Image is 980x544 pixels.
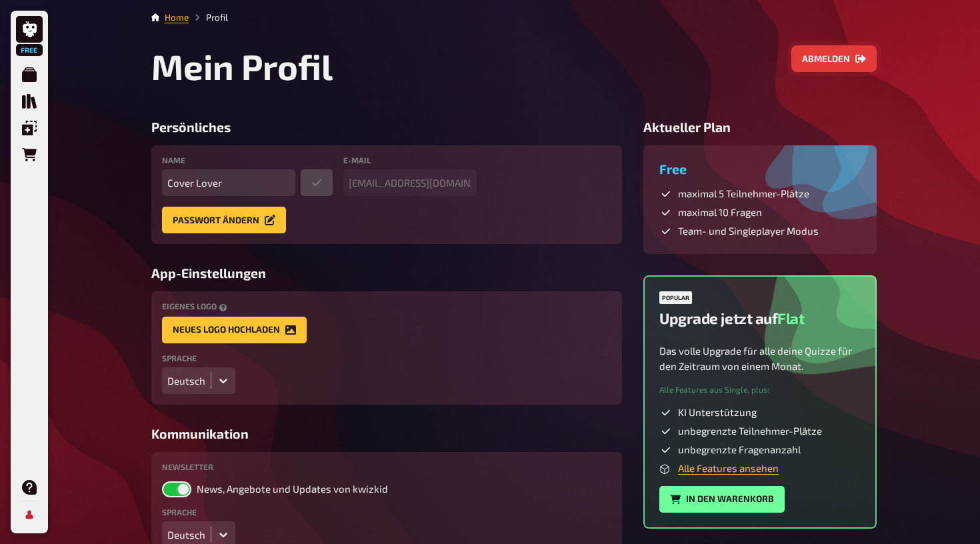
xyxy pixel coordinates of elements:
button: Abmelden [791,45,877,72]
button: Passwort ändern [162,207,286,233]
button: Neues Logo hochladen [162,317,307,343]
label: E-Mail [343,156,477,164]
span: unbegrenzte Fragenanzahl [678,443,801,457]
h1: Mein Profil [151,45,333,87]
label: Sprache [162,354,611,362]
span: KI Unterstützung [678,406,757,419]
span: Free [17,46,41,54]
h3: Aktueller Plan [643,119,877,135]
li: Profil [189,11,228,24]
span: unbegrenzte Teilnehmer-Plätze [678,425,822,438]
a: Home [165,12,189,23]
label: Name [162,156,333,164]
div: Deutsch [167,529,205,541]
button: In den Warenkorb [659,486,785,513]
a: Alle Features ansehen [678,462,779,474]
h2: Upgrade jetzt auf [659,309,805,327]
span: maximal 10 Fragen [678,206,762,219]
div: Deutsch [167,375,205,387]
h3: App-Einstellungen [151,265,622,281]
span: Team- und Singleplayer Modus [678,225,819,238]
li: Home [165,11,189,24]
h3: Persönliches [151,119,622,135]
div: Popular [659,291,692,304]
label: Sprache [162,508,611,516]
span: Flat [777,309,804,327]
h3: Free [659,161,861,177]
span: maximal 5 Teilnehmer-Plätze [678,187,809,201]
label: Newsletter [162,463,611,471]
small: Alle Features aus Single, plus : [659,384,769,395]
h3: Kommunikation [151,426,622,441]
label: News, Angebote und Updates von kwizkid [162,481,611,497]
label: Eigenes Logo [162,302,611,311]
p: Das volle Upgrade für alle deine Quizze für den Zeitraum von einem Monat. [659,343,861,373]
